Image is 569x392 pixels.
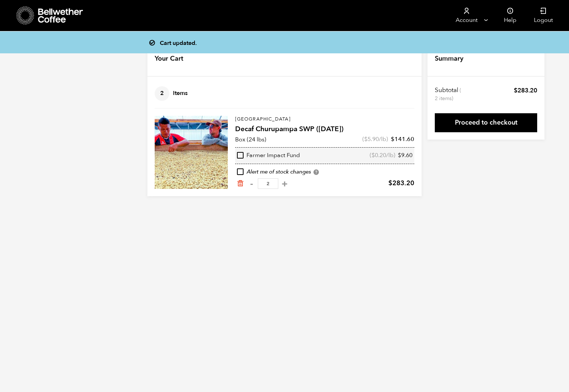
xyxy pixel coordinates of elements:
[247,180,256,187] button: -
[391,135,395,143] span: $
[362,135,388,143] span: ( /lb)
[398,151,412,159] bdi: 9.60
[280,180,289,187] button: +
[155,86,169,101] span: 2
[372,151,386,159] bdi: 0.20
[235,135,266,144] p: Box (24 lbs)
[235,116,414,123] p: [GEOGRAPHIC_DATA]
[370,152,395,160] span: ( /lb)
[435,113,537,132] a: Proceed to checkout
[388,179,414,188] bdi: 283.20
[514,86,537,95] bdi: 283.20
[152,37,427,47] div: Cart updated.
[372,151,375,159] span: $
[155,54,183,64] h4: Your Cart
[155,86,188,101] h4: Items
[388,179,392,188] span: $
[398,151,401,159] span: $
[237,180,244,187] a: Remove from cart
[235,168,414,176] div: Alert me of stock changes
[237,152,300,160] div: Farmer Impact Fund
[235,124,414,134] h4: Decaf Churupampa SWP ([DATE])
[391,135,414,143] bdi: 141.60
[435,54,463,64] h4: Summary
[435,86,462,102] th: Subtotal
[258,178,278,189] input: Qty
[514,86,517,95] span: $
[364,135,368,143] span: $
[364,135,379,143] bdi: 5.90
